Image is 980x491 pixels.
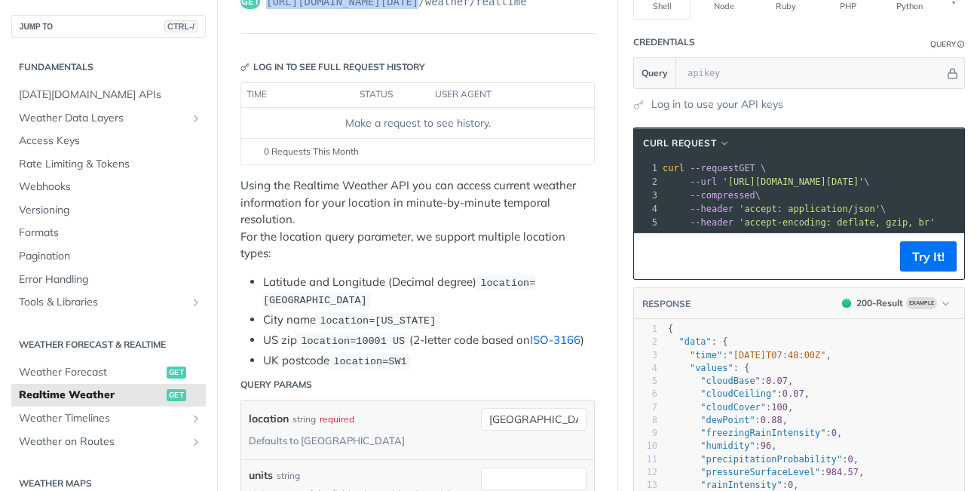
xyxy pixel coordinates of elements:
[690,350,722,361] span: "time"
[11,407,206,430] a: Weather TimelinesShow subpages for Weather Timelines
[354,83,430,107] th: status
[11,176,206,198] a: Webhooks
[643,137,716,150] span: cURL Request
[164,20,198,32] span: CTRL-/
[11,477,206,490] h2: Weather Maps
[690,363,733,373] span: "values"
[930,38,956,50] div: Query
[247,115,588,131] div: Make a request to see history.
[668,467,864,477] span: : ,
[11,153,206,176] a: Rate Limiting & Tokens
[788,480,793,490] span: 0
[668,376,793,386] span: : ,
[634,189,660,202] div: 3
[19,434,186,450] span: Weather on Routes
[333,356,406,367] span: location=SW1
[668,350,831,361] span: : ,
[766,376,788,386] span: 0.07
[19,249,202,264] span: Pagination
[700,454,842,465] span: "precipitationProbability"
[11,60,206,74] h2: Fundamentals
[728,350,826,361] span: "[DATE]T07:48:00Z"
[11,222,206,244] a: Formats
[190,413,202,425] button: Show subpages for Weather Timelines
[634,401,657,414] div: 7
[634,323,657,336] div: 1
[634,414,657,427] div: 8
[945,66,960,81] button: Hide
[634,216,660,229] div: 5
[190,112,202,124] button: Show subpages for Weather Data Layers
[668,363,749,373] span: : {
[700,480,782,490] span: "rainIntensity"
[19,226,202,241] span: Formats
[668,336,728,347] span: : {
[249,430,405,452] div: Defaults to [GEOGRAPHIC_DATA]
[301,336,405,347] span: location=10001 US
[240,63,250,72] svg: Key
[900,241,957,272] button: Try It!
[634,375,657,388] div: 5
[842,299,851,308] span: 200
[264,145,359,158] span: 0 Requests This Month
[19,87,202,103] span: [DATE][DOMAIN_NAME] APIs
[190,296,202,308] button: Show subpages for Tools & Libraries
[634,161,660,175] div: 1
[320,408,354,430] div: required
[19,388,163,403] span: Realtime Weather
[782,388,804,399] span: 0.07
[663,176,870,187] span: \
[761,440,771,451] span: 96
[167,367,186,379] span: get
[634,466,657,479] div: 12
[668,480,798,490] span: : ,
[638,136,736,151] button: cURL Request
[690,204,733,214] span: --header
[634,58,676,88] button: Query
[700,467,820,477] span: "pressureSurfaceLevel"
[11,15,206,38] button: JUMP TOCTRL-/
[700,428,825,438] span: "freezingRainIntensity"
[11,130,206,152] a: Access Keys
[642,245,663,268] button: Copy to clipboard
[690,176,717,187] span: --url
[663,163,766,173] span: GET \
[739,204,880,214] span: 'accept: application/json'
[634,453,657,466] div: 11
[19,180,202,195] span: Webhooks
[668,402,793,413] span: : ,
[19,295,186,310] span: Tools & Libraries
[668,428,842,438] span: : ,
[906,297,937,309] span: Example
[263,274,595,309] li: Latitude and Longitude (Decimal degree)
[930,38,965,50] div: QueryInformation
[11,107,206,130] a: Weather Data LayersShow subpages for Weather Data Layers
[11,269,206,291] a: Error Handling
[642,296,691,311] button: RESPONSE
[19,411,186,426] span: Weather Timelines
[831,428,837,438] span: 0
[263,332,595,349] li: US zip (2-letter code based on )
[634,440,657,453] div: 10
[19,157,202,172] span: Rate Limiting & Tokens
[700,388,776,399] span: "cloudCeiling"
[633,35,695,49] div: Credentials
[19,365,163,380] span: Weather Forecast
[771,402,788,413] span: 100
[11,84,206,106] a: [DATE][DOMAIN_NAME] APIs
[663,204,886,214] span: \
[668,454,859,465] span: : ,
[19,111,186,126] span: Weather Data Layers
[277,469,300,483] div: string
[835,296,957,311] button: 200200-ResultExample
[11,291,206,314] a: Tools & LibrariesShow subpages for Tools & Libraries
[634,336,657,348] div: 2
[668,440,777,451] span: : ,
[11,361,206,384] a: Weather Forecastget
[240,177,595,262] p: Using the Realtime Weather API you can access current weather information for your location in mi...
[634,175,660,189] div: 2
[263,311,595,329] li: City name
[11,431,206,453] a: Weather on RoutesShow subpages for Weather on Routes
[700,402,766,413] span: "cloudCover"
[263,352,595,370] li: UK postcode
